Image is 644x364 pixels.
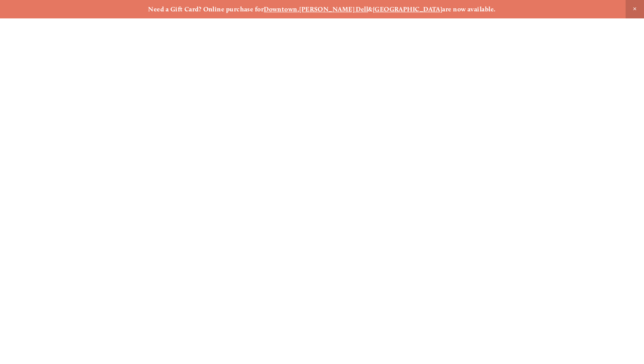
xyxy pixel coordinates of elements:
[373,5,442,13] a: [GEOGRAPHIC_DATA]
[297,5,299,13] strong: ,
[148,5,264,13] strong: Need a Gift Card? Online purchase for
[368,5,372,13] strong: &
[299,5,368,13] a: [PERSON_NAME] Dell
[442,5,495,13] strong: are now available.
[264,5,297,13] a: Downtown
